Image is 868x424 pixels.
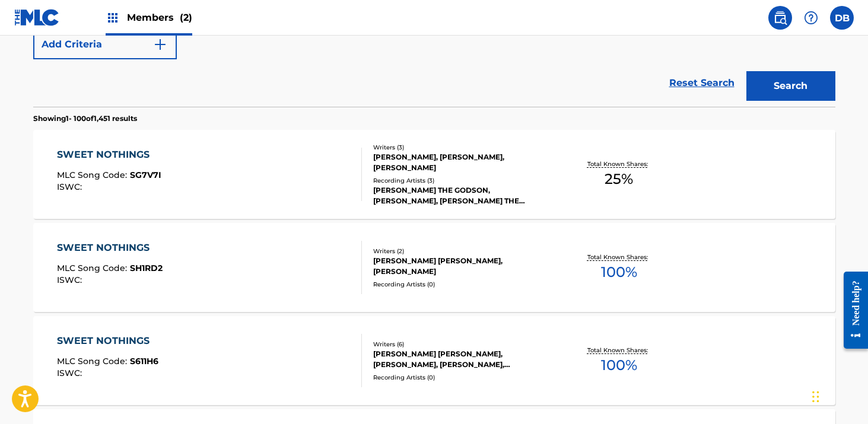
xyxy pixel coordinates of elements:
[57,334,158,348] div: SWEET NOTHINGS
[373,349,552,370] div: [PERSON_NAME] [PERSON_NAME], [PERSON_NAME], [PERSON_NAME], [PERSON_NAME], [PERSON_NAME], [PERSON_...
[57,275,85,285] span: ISWC :
[768,6,792,30] a: Public Search
[799,6,823,30] div: Help
[373,340,552,349] div: Writers ( 6 )
[33,316,835,405] a: SWEET NOTHINGSMLC Song Code:S611H6ISWC:Writers (6)[PERSON_NAME] [PERSON_NAME], [PERSON_NAME], [PE...
[373,143,552,152] div: Writers ( 3 )
[587,160,651,168] p: Total Known Shares:
[601,355,637,376] span: 100 %
[57,170,130,180] span: MLC Song Code :
[33,130,835,219] a: SWEET NOTHINGSMLC Song Code:SG7V7IISWC:Writers (3)[PERSON_NAME], [PERSON_NAME], [PERSON_NAME]Reco...
[57,356,130,366] span: MLC Song Code :
[663,70,740,96] a: Reset Search
[812,379,819,415] div: Drag
[57,263,130,273] span: MLC Song Code :
[746,71,835,101] button: Search
[57,148,161,162] div: SWEET NOTHINGS
[373,247,552,256] div: Writers ( 2 )
[835,263,868,358] iframe: Resource Center
[127,11,192,24] span: Members
[373,280,552,289] div: Recording Artists ( 0 )
[373,176,552,185] div: Recording Artists ( 3 )
[605,168,633,190] span: 25 %
[57,368,85,378] span: ISWC :
[373,152,552,173] div: [PERSON_NAME], [PERSON_NAME], [PERSON_NAME]
[587,346,651,355] p: Total Known Shares:
[130,356,158,366] span: S611H6
[106,11,120,25] img: Top Rightsholders
[830,6,854,30] div: User Menu
[804,11,818,25] img: help
[33,223,835,312] a: SWEET NOTHINGSMLC Song Code:SH1RD2ISWC:Writers (2)[PERSON_NAME] [PERSON_NAME], [PERSON_NAME]Recor...
[601,262,637,283] span: 100 %
[373,185,552,206] div: [PERSON_NAME] THE GODSON,[PERSON_NAME], [PERSON_NAME] THE [PERSON_NAME] THE GODSON,[PERSON_NAME]
[130,263,163,273] span: SH1RD2
[587,253,651,262] p: Total Known Shares:
[773,11,787,25] img: search
[130,170,161,180] span: SG7V7I
[33,113,137,124] p: Showing 1 - 100 of 1,451 results
[57,181,85,192] span: ISWC :
[180,12,192,23] span: (2)
[57,241,163,255] div: SWEET NOTHINGS
[33,30,177,59] button: Add Criteria
[373,256,552,277] div: [PERSON_NAME] [PERSON_NAME], [PERSON_NAME]
[14,9,60,26] img: MLC Logo
[153,37,167,52] img: 9d2ae6d4665cec9f34b9.svg
[373,373,552,382] div: Recording Artists ( 0 )
[809,367,868,424] iframe: Chat Widget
